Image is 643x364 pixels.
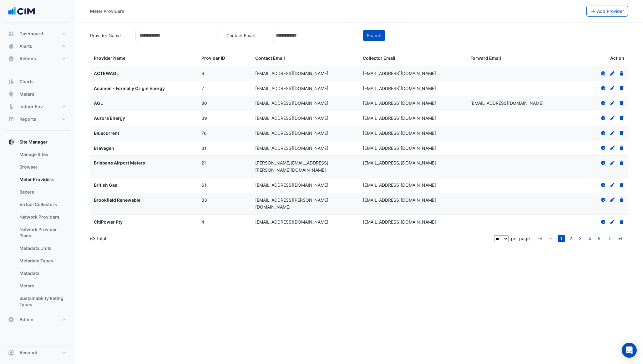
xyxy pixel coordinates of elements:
[5,40,70,53] button: Alerts
[8,116,14,122] app-icon: Reports
[19,91,34,97] span: Meters
[5,53,70,65] button: Actions
[94,130,119,136] span: Bluecurrent
[94,115,125,121] span: Aurora Energy
[201,159,248,167] div: 21
[255,159,355,174] div: [PERSON_NAME][EMAIL_ADDRESS][PERSON_NAME][DOMAIN_NAME]
[8,104,14,110] app-icon: Indoor Env
[8,5,36,18] img: Company Logo
[536,235,544,242] a: go to first page
[363,197,463,204] div: [EMAIL_ADDRESS][DOMAIN_NAME]
[575,235,585,242] li: page 3
[363,159,463,167] div: [EMAIL_ADDRESS][DOMAIN_NAME]
[511,236,530,241] span: per page
[19,104,43,110] span: Indoor Env
[547,235,554,242] a: go to previous page
[5,313,70,326] button: Admin
[255,115,355,122] div: [EMAIL_ADDRESS][DOMAIN_NAME]
[5,100,70,113] button: Indoor Env
[363,145,463,152] div: [EMAIL_ADDRESS][DOMAIN_NAME]
[255,182,355,189] div: [EMAIL_ADDRESS][DOMAIN_NAME]
[594,235,604,242] li: page 5
[8,91,14,97] app-icon: Meters
[566,235,575,242] li: page 2
[616,235,624,242] a: go to last page
[94,197,140,203] span: Brookfield Renewable
[255,130,355,137] div: [EMAIL_ADDRESS][DOMAIN_NAME]
[90,8,124,14] div: Meter Providers
[14,148,70,161] a: Manage Sites
[5,346,70,359] button: Account
[19,316,33,323] span: Admin
[8,139,14,145] app-icon: Site Manager
[363,55,395,61] span: Collector Email
[201,145,248,152] div: 81
[8,78,14,85] app-icon: Charts
[19,139,48,145] span: Site Manager
[619,182,625,188] a: Delete Provider
[567,235,575,242] a: 2
[14,223,70,242] a: Network Provider Plans
[201,182,248,189] div: 61
[622,343,637,358] div: Open Intercom Messenger
[201,55,225,61] span: Provider ID
[255,100,355,107] div: [EMAIL_ADDRESS][DOMAIN_NAME]
[470,55,501,61] span: Forward Email
[14,198,70,211] a: Virtual Collectors
[14,267,70,280] a: Metadata
[586,235,593,242] a: 4
[94,182,117,188] span: British Gas
[8,56,14,62] app-icon: Actions
[14,161,70,173] a: Browser
[14,292,70,311] a: Sustainability Rating Types
[585,235,594,242] li: page 4
[363,219,463,226] div: [EMAIL_ADDRESS][DOMAIN_NAME]
[363,115,463,122] div: [EMAIL_ADDRESS][DOMAIN_NAME]
[201,197,248,204] div: 33
[597,8,624,14] span: Add Provider
[90,231,493,246] div: 63 total
[610,55,624,62] span: Action
[19,56,36,62] span: Actions
[619,145,625,151] a: Delete Provider
[363,130,463,137] div: [EMAIL_ADDRESS][DOMAIN_NAME]
[14,186,70,198] a: Bacers
[201,70,248,77] div: 6
[201,219,248,226] div: 4
[619,160,625,165] a: Delete Provider
[255,85,355,92] div: [EMAIL_ADDRESS][DOMAIN_NAME]
[470,100,570,107] div: [EMAIL_ADDRESS][DOMAIN_NAME]
[619,86,625,91] a: Delete Provider
[619,115,625,121] a: Delete Provider
[557,235,566,242] li: page 1
[19,31,43,37] span: Dashboard
[255,70,355,77] div: [EMAIL_ADDRESS][DOMAIN_NAME]
[255,55,285,61] span: Contact Email
[14,280,70,292] a: Meters
[223,30,268,41] label: Contact Email
[619,71,625,76] a: Delete Provider
[619,100,625,106] a: Delete Provider
[14,255,70,267] a: Metadata Types
[94,71,119,76] span: ACTEWAGL
[19,78,34,85] span: Charts
[94,145,114,151] span: Bravegen
[5,88,70,100] button: Meters
[8,31,14,37] app-icon: Dashboard
[595,235,603,242] a: 5
[201,85,248,92] div: 7
[619,130,625,136] a: Delete Provider
[201,100,248,107] div: 80
[363,85,463,92] div: [EMAIL_ADDRESS][DOMAIN_NAME]
[5,136,70,148] button: Site Manager
[5,148,70,313] div: Site Manager
[586,6,628,17] button: Add Provider
[363,70,463,77] div: [EMAIL_ADDRESS][DOMAIN_NAME]
[5,28,70,40] button: Dashboard
[14,211,70,223] a: Network Providers
[14,173,70,186] a: Meter Providers
[94,55,125,61] span: Provider Name
[201,130,248,137] div: 76
[94,160,145,165] span: Brisbane Airport Meters
[5,75,70,88] button: Charts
